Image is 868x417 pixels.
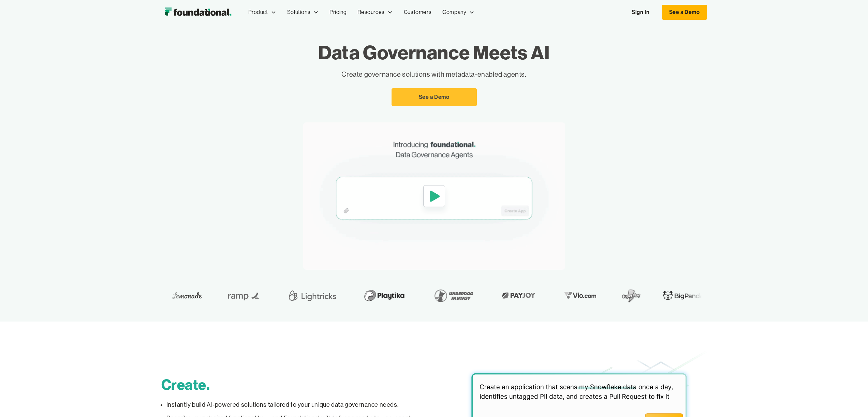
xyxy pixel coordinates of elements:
[161,5,235,19] img: Foundational Logo
[166,400,418,410] p: Instantly build AI-powered solutions tailored to your unique data governance needs.
[392,88,477,106] a: See a Demo
[625,5,656,19] a: Sign In
[614,286,633,305] img: SuperPlay
[215,286,256,305] img: Ramp
[278,286,330,305] img: Lightricks
[398,1,437,24] a: Customers
[248,8,268,17] div: Product
[437,1,480,24] div: Company
[553,290,592,301] img: Vio.com
[442,8,466,17] div: Company
[352,286,400,305] img: Playtika
[303,122,565,270] img: Create governance solutions with metadata-enabled agents
[422,286,469,305] img: Underdog Fantasy
[352,1,398,24] div: Resources
[282,1,324,24] div: Solutions
[161,5,235,19] a: home
[260,69,609,80] p: Create governance solutions with metadata-enabled agents.
[164,290,193,301] img: Lemonade
[357,8,384,17] div: Resources
[324,1,352,24] a: Pricing
[243,1,282,24] div: Product
[655,290,695,301] img: BigPanda
[662,5,707,20] a: See a Demo
[260,41,609,64] h1: Data Governance Meets AI
[161,376,210,393] span: Create.
[303,122,565,270] a: open lightbox
[490,290,531,301] img: Payjoy
[287,8,310,17] div: Solutions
